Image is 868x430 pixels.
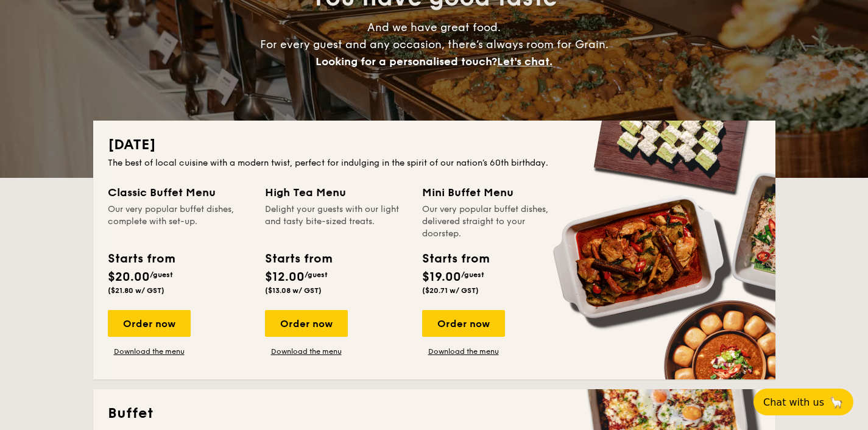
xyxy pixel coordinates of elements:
[108,310,191,337] div: Order now
[305,270,328,279] span: /guest
[260,21,609,68] span: And we have great food. For every guest and any occasion, there’s always room for Grain.
[763,397,824,408] span: Chat with us
[108,404,761,423] h2: Buffet
[265,286,322,295] span: ($13.08 w/ GST)
[422,286,479,295] span: ($20.71 w/ GST)
[108,286,164,295] span: ($21.80 w/ GST)
[753,389,853,415] button: Chat with us🦙
[108,184,250,201] div: Classic Buffet Menu
[497,55,552,68] span: Let's chat.
[150,270,173,279] span: /guest
[829,395,844,409] span: 🦙
[108,250,174,268] div: Starts from
[265,310,348,337] div: Order now
[422,184,565,201] div: Mini Buffet Menu
[108,157,761,169] div: The best of local cuisine with a modern twist, perfect for indulging in the spirit of our nation’...
[422,347,505,356] a: Download the menu
[422,270,461,284] span: $19.00
[265,270,305,284] span: $12.00
[461,270,484,279] span: /guest
[108,347,191,356] a: Download the menu
[108,270,150,284] span: $20.00
[316,55,497,68] span: Looking for a personalised touch?
[265,347,348,356] a: Download the menu
[108,135,761,155] h2: [DATE]
[422,310,505,337] div: Order now
[422,250,489,268] div: Starts from
[108,203,250,240] div: Our very popular buffet dishes, complete with set-up.
[265,203,408,240] div: Delight your guests with our light and tasty bite-sized treats.
[422,203,565,240] div: Our very popular buffet dishes, delivered straight to your doorstep.
[265,184,408,201] div: High Tea Menu
[265,250,331,268] div: Starts from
